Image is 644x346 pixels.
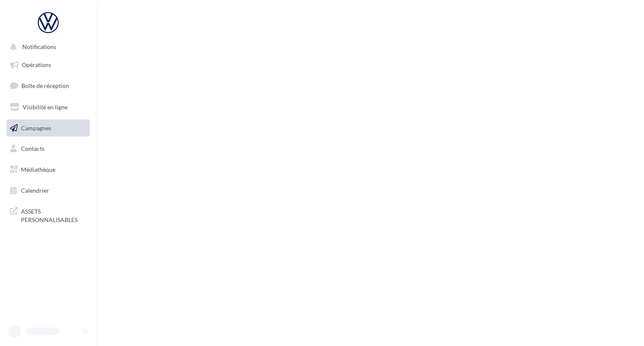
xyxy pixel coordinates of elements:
a: Calendrier [5,182,91,199]
a: Campagnes [5,119,91,137]
a: Contacts [5,140,91,158]
span: Campagnes [21,124,51,131]
span: Visibilité en ligne [23,103,68,111]
span: Contacts [21,145,44,152]
a: Opérations [5,56,91,74]
span: Calendrier [21,187,49,194]
a: Visibilité en ligne [5,98,91,116]
a: Médiathèque [5,161,91,178]
span: Notifications [22,44,56,51]
span: Boîte de réception [21,82,69,89]
a: ASSETS PERSONNALISABLES [5,202,91,227]
span: Médiathèque [21,166,55,173]
a: Boîte de réception [5,77,91,95]
span: Opérations [22,61,51,68]
span: ASSETS PERSONNALISABLES [21,206,86,224]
